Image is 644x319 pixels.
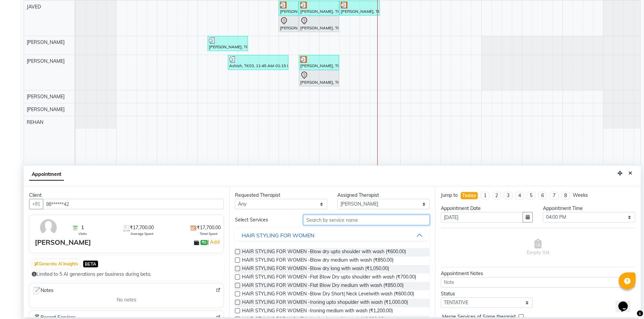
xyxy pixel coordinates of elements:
span: HAIR STYLING FOR WOMEN -Ironing upto shopulder with wash (₹1,000.00) [242,299,408,307]
div: Appointment Time [543,205,635,212]
div: [PERSON_NAME] [35,237,91,247]
div: [PERSON_NAME], TK02, 01:30 PM-02:30 PM, CLASSIC MASSAGES -Foot Massage ( 60 mins ) [300,56,338,69]
span: | [208,238,221,246]
div: [PERSON_NAME], TK02, 01:30 PM-02:30 PM, CLASSIC MASSAGES -Foot Massage ( 60 mins ) [300,2,338,15]
span: REHAN [27,119,43,125]
div: Appointment Notes [441,270,635,277]
li: 4 [515,192,524,200]
input: Search by service name [303,215,430,225]
div: Assigned Therapist [337,192,430,199]
div: Limited to 5 AI generations per business during beta. [32,271,221,278]
li: 7 [550,192,558,200]
span: HAIR STYLING FOR WOMEN -Flat Blow Dry upto shoulder with wash (₹700.00) [242,273,416,282]
span: ₹0 [200,240,208,245]
span: JAVED [27,4,41,10]
button: HAIR STYLING FOR WOMEN [238,229,427,241]
li: 1 [481,192,490,200]
div: Jump to [441,192,458,199]
div: HAIR STYLING FOR WOMEN [242,231,314,239]
input: Search by Name/Mobile/Email/Code [43,199,224,209]
img: avatar [39,218,58,237]
span: BETA [83,261,98,267]
button: Generate AI Insights [32,259,80,269]
span: Notes [32,286,53,295]
span: Appointment [29,168,64,181]
div: Select Services [230,216,298,223]
li: 5 [527,192,535,200]
span: ₹17,700.00 [197,224,221,231]
a: Add [209,238,221,246]
span: [PERSON_NAME] [27,58,65,64]
div: [PERSON_NAME], TK04, 01:00 PM-01:30 PM, HAIR CUT FOR MEN -Hair cut [279,17,298,31]
span: [PERSON_NAME] [27,39,65,45]
button: +91 [29,199,43,209]
iframe: chat widget [616,292,637,312]
span: HAIR STYLING FOR WOMEN -Blow dry long with wash (₹1,050.00) [242,265,389,273]
div: Ashish, TK03, 11:45 AM-01:15 PM, CLASSIC MASSAGES -Balinese Massage (90 mins ) [229,56,288,69]
button: Close [625,168,635,179]
span: HAIR STYLING FOR WOMEN -Ironing medium with wash (₹1,200.00) [242,307,393,316]
span: No notes [117,296,136,303]
span: [PERSON_NAME] [27,106,65,112]
span: Empty list [527,239,549,256]
span: Average Spent [130,231,153,236]
span: 1 [81,224,84,231]
div: Weeks [573,192,588,199]
div: Status [441,290,533,297]
div: [PERSON_NAME], TK01, 11:15 AM-12:15 PM, NEAR BUY VOUCHERS - Aroma Classic Full Body Massage(60 mi... [208,37,247,50]
span: HAIR STYLING FOR WOMEN -Blow dry upto shoulder with wash (₹600.00) [242,248,406,257]
div: Client [29,192,224,199]
div: [PERSON_NAME], TK02, 01:00 PM-01:30 PM, HAIR CUT FOR MEN -Hair cut [279,2,298,15]
li: 3 [504,192,512,200]
span: HAIR STYLING FOR WOMEN -Flat Blow Dry medium with wash (₹850.00) [242,282,404,290]
div: [PERSON_NAME], TK02, 02:30 PM-03:30 PM, HAIR COLOR FOR MEN - Global [340,2,379,15]
div: Today [462,192,476,199]
span: Visits [78,231,87,236]
span: ₹17,700.00 [130,224,154,231]
span: HAIR STYLING FOR WOMEN -Blow Dry Short( Neck Levelwith wash (₹600.00) [242,290,414,299]
div: [PERSON_NAME], TK04, 01:30 PM-02:30 PM, CLASSIC MASSAGES -Foot Massage ( 60 mins ) [300,71,338,85]
span: [PERSON_NAME] [27,94,65,100]
li: 2 [492,192,501,200]
span: HAIR STYLING FOR WOMEN -Blow dry medium with wash (₹850.00) [242,257,393,265]
div: Appointment Date [441,205,533,212]
span: Total Spent [200,231,218,236]
div: Requested Therapist [235,192,327,199]
input: yyyy-mm-dd [441,212,523,222]
li: 6 [538,192,547,200]
li: 8 [561,192,570,200]
div: [PERSON_NAME], TK04, 01:30 PM-02:30 PM, HAIR COLOR FOR MEN - Global [300,17,338,31]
